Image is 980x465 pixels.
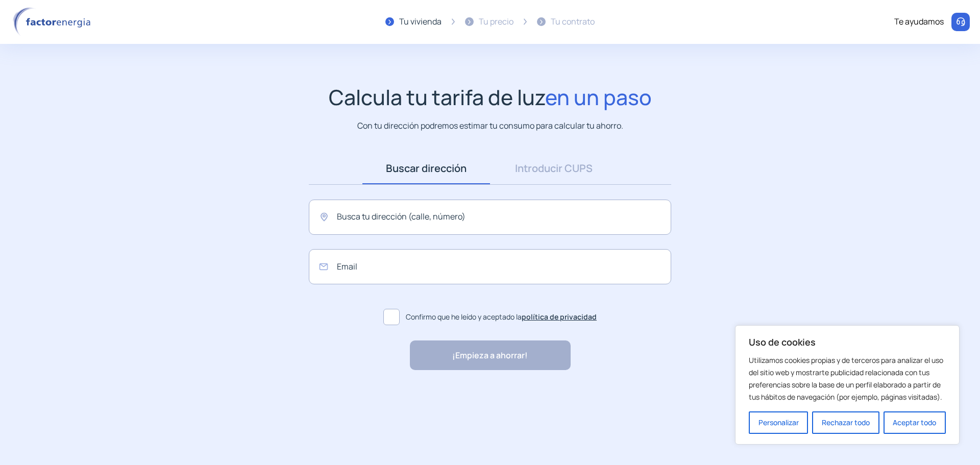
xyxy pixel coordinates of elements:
img: logo factor [10,7,97,37]
a: Introducir CUPS [490,153,618,184]
img: llamar [955,17,966,27]
a: política de privacidad [522,312,597,322]
div: Tu contrato [551,15,595,29]
p: Uso de cookies [749,336,946,348]
span: en un paso [545,83,652,111]
span: Confirmo que he leído y aceptado la [406,311,597,323]
a: Buscar dirección [362,153,490,184]
h1: Calcula tu tarifa de luz [329,85,652,110]
button: Personalizar [749,411,808,434]
div: Tu precio [479,15,513,29]
div: Uso de cookies [735,325,960,445]
div: Tu vivienda [399,15,442,29]
div: Te ayudamos [894,15,944,29]
button: Rechazar todo [812,411,879,434]
p: Utilizamos cookies propias y de terceros para analizar el uso del sitio web y mostrarte publicida... [749,354,946,403]
p: Con tu dirección podremos estimar tu consumo para calcular tu ahorro. [357,119,623,132]
button: Aceptar todo [884,411,946,434]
